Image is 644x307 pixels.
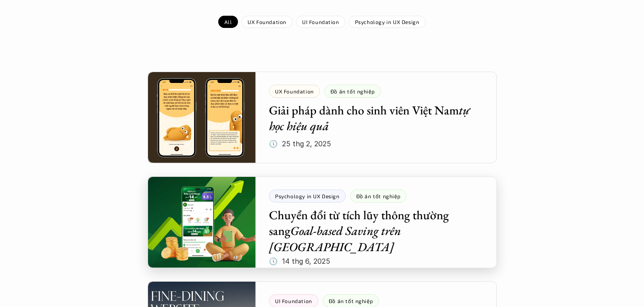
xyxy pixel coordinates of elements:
[241,16,293,28] a: UX Foundation
[296,16,345,28] a: UI Foundation
[349,16,426,28] a: Psychology in UX Design
[148,176,497,268] a: Psychology in UX DesignĐồ án tốt nghiệpChuyển đổi từ tích lũy thông thường sangGoal-based Saving ...
[355,19,420,25] p: Psychology in UX Design
[302,19,339,25] p: UI Foundation
[224,19,232,25] p: All
[148,72,497,163] a: UX FoundationĐồ án tốt nghiệpGiải pháp dành cho sinh viên Việt Namtự học hiệu quả🕔 25 thg 2, 2025
[248,19,286,25] p: UX Foundation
